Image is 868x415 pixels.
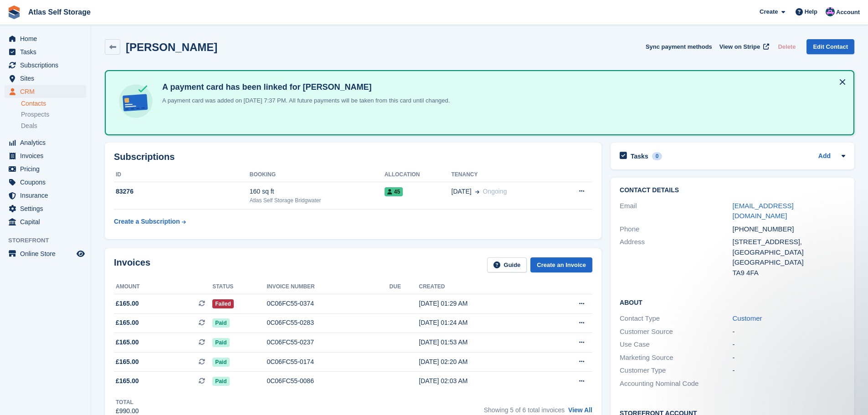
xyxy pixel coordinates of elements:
[114,280,212,294] th: Amount
[212,358,229,367] span: Paid
[733,224,845,235] div: [PHONE_NUMBER]
[21,110,49,119] span: Prospects
[212,338,229,347] span: Paid
[733,314,762,322] a: Customer
[5,163,86,175] a: menu
[114,187,250,196] div: 83276
[774,39,799,54] button: Delete
[5,189,86,202] a: menu
[620,353,732,363] div: Marketing Source
[419,357,544,367] div: [DATE] 02:20 AM
[20,176,75,189] span: Coupons
[484,406,565,414] span: Showing 5 of 6 total invoices
[114,152,592,162] h2: Subscriptions
[620,237,732,278] div: Address
[267,338,389,347] div: 0C06FC55-0237
[818,151,831,162] a: Add
[114,217,180,226] div: Create a Subscription
[419,376,544,386] div: [DATE] 02:03 AM
[114,168,250,182] th: ID
[652,152,663,160] div: 0
[419,280,544,294] th: Created
[267,299,389,308] div: 0C06FC55-0374
[25,5,94,20] a: Atlas Self Storage
[5,176,86,189] a: menu
[5,32,86,45] a: menu
[212,299,234,308] span: Failed
[487,257,527,272] a: Guide
[620,313,732,324] div: Contact Type
[20,149,75,162] span: Invoices
[116,299,139,308] span: £165.00
[159,82,450,92] h4: A payment card has been linked for [PERSON_NAME]
[631,152,648,160] h2: Tasks
[385,187,403,196] span: 45
[20,32,75,45] span: Home
[20,72,75,85] span: Sites
[620,201,732,221] div: Email
[21,121,86,131] a: Deals
[21,110,86,119] a: Prospects
[5,215,86,228] a: menu
[5,202,86,215] a: menu
[20,136,75,149] span: Analytics
[419,338,544,347] div: [DATE] 01:53 AM
[116,376,139,386] span: £165.00
[733,268,845,278] div: TA9 4FA
[20,85,75,98] span: CRM
[212,377,229,386] span: Paid
[760,7,778,16] span: Create
[419,299,544,308] div: [DATE] 01:29 AM
[267,357,389,367] div: 0C06FC55-0174
[20,215,75,228] span: Capital
[5,247,86,260] a: menu
[20,189,75,202] span: Insurance
[419,318,544,328] div: [DATE] 01:24 AM
[267,318,389,328] div: 0C06FC55-0283
[126,41,217,53] h2: [PERSON_NAME]
[620,297,845,307] h2: About
[5,136,86,149] a: menu
[805,7,817,16] span: Help
[7,5,21,19] img: stora-icon-8386f47178a22dfd0bd8f6a31ec36ba5ce8667c1dd55bd0f319d3a0aa187defe.svg
[8,236,91,245] span: Storefront
[733,327,845,337] div: -
[114,257,150,272] h2: Invoices
[646,39,712,54] button: Sync payment methods
[5,46,86,58] a: menu
[733,202,794,220] a: [EMAIL_ADDRESS][DOMAIN_NAME]
[20,247,75,260] span: Online Store
[733,365,845,376] div: -
[620,365,732,376] div: Customer Type
[530,257,592,272] a: Create an Invoice
[5,85,86,98] a: menu
[250,196,385,205] div: Atlas Self Storage Bridgwater
[20,202,75,215] span: Settings
[117,82,155,120] img: card-linked-ebf98d0992dc2aeb22e95c0e3c79077019eb2392cfd83c6a337811c24bc77127.svg
[390,280,419,294] th: Due
[267,376,389,386] div: 0C06FC55-0086
[212,318,229,328] span: Paid
[733,339,845,350] div: -
[21,99,86,108] a: Contacts
[21,122,37,130] span: Deals
[5,72,86,85] a: menu
[5,149,86,162] a: menu
[452,187,472,196] span: [DATE]
[20,46,75,58] span: Tasks
[620,339,732,350] div: Use Case
[20,163,75,175] span: Pricing
[116,318,139,328] span: £165.00
[267,280,389,294] th: Invoice number
[452,168,556,182] th: Tenancy
[806,39,854,54] a: Edit Contact
[733,257,845,268] div: [GEOGRAPHIC_DATA]
[620,327,732,337] div: Customer Source
[385,168,452,182] th: Allocation
[836,8,860,17] span: Account
[5,59,86,72] a: menu
[116,338,139,347] span: £165.00
[20,59,75,72] span: Subscriptions
[620,187,845,194] h2: Contact Details
[212,280,267,294] th: Status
